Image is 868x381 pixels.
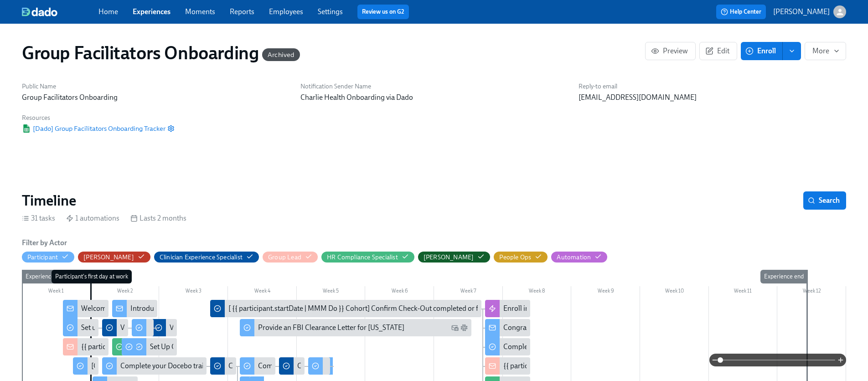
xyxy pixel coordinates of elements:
[27,253,58,262] div: Hide Participant
[579,93,846,103] p: [EMAIL_ADDRESS][DOMAIN_NAME]
[499,253,531,262] div: Hide People Ops
[747,46,776,56] span: Enroll
[777,286,846,298] div: Week 12
[81,304,195,314] div: Welcome to the Charlie Health team!
[22,7,98,16] a: dado
[300,93,568,103] p: Charlie Health Onboarding via Dado
[132,338,177,355] div: Set Up Calendly
[22,286,91,298] div: Week 1
[773,7,830,17] p: [PERSON_NAME]
[297,286,366,298] div: Week 5
[228,286,297,298] div: Week 4
[741,42,783,60] button: Enroll
[112,300,158,317] div: Introduce Yourself!
[645,42,696,60] button: Preview
[52,270,132,283] div: Participant's first day at work
[22,93,289,103] p: Group Facilitators Onboarding
[22,191,76,210] h2: Timeline
[22,213,55,223] div: 31 tasks
[321,252,414,263] button: HR Compliance Specialist
[571,286,640,298] div: Week 9
[503,342,624,352] div: Complete our short onboarding survey
[154,252,259,263] button: Clinician Experience Specialist
[707,46,729,56] span: Edit
[120,323,270,333] div: Verify Elation Setup for {{ participant.fullName }}
[783,42,801,60] button: enroll
[485,300,531,317] div: Enroll in Milestone Email Experience
[365,286,434,298] div: Week 6
[418,252,491,263] button: [PERSON_NAME]
[773,5,846,18] button: [PERSON_NAME]
[485,319,531,336] div: Congratulations on passing your check-out!
[653,46,688,56] span: Preview
[22,238,67,248] h6: Filter by Actor
[230,7,254,16] a: Reports
[494,252,548,263] button: People Ops
[22,124,165,133] a: Google Sheet[Dado] Group Facilitators Onboarding Tracker
[22,124,165,133] span: [Dado] Group Facilitators Onboarding Tracker
[210,300,481,317] div: [ {{ participant.startDate | MMM Do }} Cohort] Confirm Check-Out completed or failed
[640,286,709,298] div: Week 10
[485,338,531,355] div: Complete our short onboarding survey
[460,324,468,331] svg: Slack
[150,342,198,352] div: Set Up Calendly
[357,5,409,19] button: Review us on G2
[22,270,71,283] div: Experience start
[709,286,778,298] div: Week 11
[98,7,118,16] a: Home
[81,342,235,352] div: {{ participant.fullName }} has started onboarding:
[160,253,243,262] div: Hide Clinician Experience Specialist
[803,191,846,210] button: Search
[240,319,472,336] div: Provide an FBI Clearance Letter for [US_STATE]
[805,42,846,60] button: More
[159,286,228,298] div: Week 3
[451,324,459,331] svg: Work Email
[78,252,150,263] button: [PERSON_NAME]
[81,323,145,333] div: Set up your software
[102,319,128,336] div: Verify Elation Setup for {{ participant.fullName }}
[551,252,607,263] button: Automation
[760,270,807,283] div: Experience end
[22,82,289,91] h6: Public Name
[434,286,503,298] div: Week 7
[699,42,737,60] button: Edit
[22,7,57,16] img: dado
[151,319,177,336] div: Verify Elation Setup for {{ participant.fullName }} (2nd attempt)
[185,7,215,16] a: Moments
[269,7,303,16] a: Employees
[133,7,170,16] a: Experiences
[716,5,766,19] button: Help Center
[170,323,363,333] div: Verify Elation Setup for {{ participant.fullName }} (2nd attempt)
[258,323,404,333] div: Provide an FBI Clearance Letter for [US_STATE]
[130,213,186,223] div: Lasts 2 months
[812,46,838,56] span: More
[262,51,300,58] span: Archived
[503,304,616,314] div: Enroll in Milestone Email Experience
[579,82,846,91] h6: Reply-to email
[327,253,398,262] div: Hide HR Compliance Specialist
[22,113,175,122] h6: Resources
[66,213,119,223] div: 1 automations
[503,286,572,298] div: Week 8
[63,319,98,336] div: Set up your software
[130,304,190,314] div: Introduce Yourself!
[810,196,840,205] span: Search
[22,124,31,133] img: Google Sheet
[63,300,108,317] div: Welcome to the Charlie Health team!
[503,323,639,333] div: Congratulations on passing your check-out!
[424,253,474,262] div: Hide Paige Eber
[228,304,493,314] div: [ {{ participant.startDate | MMM Do }} Cohort] Confirm Check-Out completed or failed
[22,252,74,263] button: Participant
[91,286,160,298] div: Week 2
[300,82,568,91] h6: Notification Sender Name
[63,338,108,355] div: {{ participant.fullName }} has started onboarding:
[83,253,134,262] div: Hide Clarissa
[22,42,300,64] h1: Group Facilitators Onboarding
[557,253,591,262] div: Hide Automation
[362,7,404,16] a: Review us on G2
[721,7,761,16] span: Help Center
[318,7,343,16] a: Settings
[268,253,301,262] div: Hide Group Lead
[263,252,318,263] button: Group Lead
